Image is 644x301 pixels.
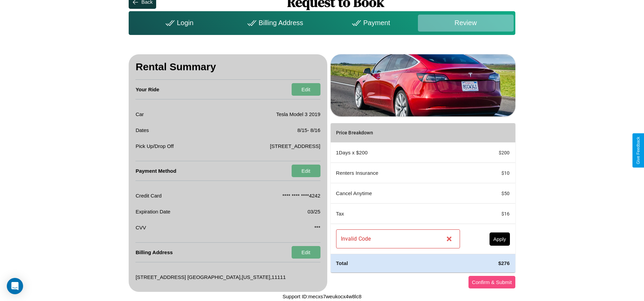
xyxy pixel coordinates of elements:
h4: Your Ride [135,80,159,99]
p: Car [135,110,144,119]
p: Expiration Date [135,207,170,216]
td: $ 200 [465,143,515,163]
td: $ 16 [465,204,515,224]
button: Apply [490,232,510,246]
div: Open Intercom Messenger [7,278,23,294]
p: 8 / 15 - 8 / 16 [297,126,320,135]
p: Tax [336,209,460,218]
h4: Total [336,260,460,267]
th: Price Breakdown [331,123,465,143]
button: Edit [292,83,320,96]
div: Payment [322,15,418,32]
table: simple table [331,123,515,272]
p: Cancel Anytime [336,189,460,198]
div: Billing Address [226,15,322,32]
p: CVV [135,223,146,232]
p: Renters Insurance [336,168,460,177]
td: $ 10 [465,163,515,183]
button: Edit [292,246,320,259]
p: 1 Days x $ 200 [336,148,460,157]
div: Review [418,15,514,32]
p: Dates [135,126,149,135]
h3: Rental Summary [135,54,320,80]
p: Pick Up/Drop Off [135,142,173,151]
h4: Billing Address [135,243,172,262]
p: 03/25 [308,207,320,216]
button: Confirm & Submit [468,276,515,288]
p: Credit Card [135,191,162,200]
h4: Payment Method [135,161,176,181]
div: Give Feedback [636,137,641,164]
h4: $ 276 [471,260,510,267]
p: [STREET_ADDRESS] [270,142,320,151]
p: Support ID: mecxs7weukocx4w8lc8 [282,292,362,301]
div: Login [130,15,226,32]
td: $ 50 [465,183,515,204]
p: Tesla Model 3 2019 [276,110,320,119]
p: [STREET_ADDRESS] [GEOGRAPHIC_DATA] , [US_STATE] , 11111 [135,272,286,282]
button: Edit [292,165,320,177]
